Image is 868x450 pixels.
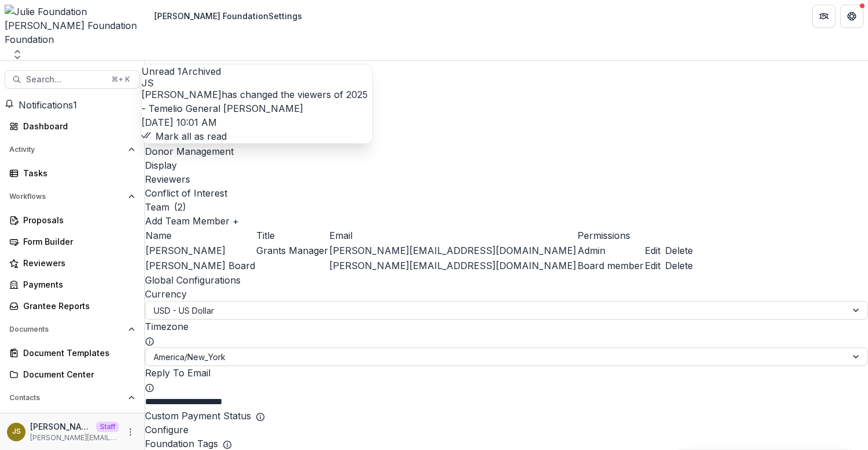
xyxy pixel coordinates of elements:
button: Partners [812,5,836,28]
a: Email Templates Beta [145,130,868,144]
div: Proposals [23,214,130,226]
a: Tasks [5,164,140,183]
div: Email Templates [145,130,868,144]
span: Foundation [5,34,54,45]
p: ( 2 ) [174,200,186,214]
td: Board member [577,258,644,273]
span: Activity [9,146,124,154]
div: Tasks [23,167,130,179]
a: Proposals [5,211,140,230]
a: Admin [145,89,868,103]
button: Mark all as read [141,129,227,143]
button: Edit [645,259,660,273]
div: Form Builder [23,235,130,248]
a: Form Builder [5,232,140,251]
td: Admin [577,243,644,258]
p: [PERSON_NAME] [30,420,92,433]
div: ⌘ + K [109,73,132,86]
button: Get Help [840,5,863,28]
p: Reply To Email [145,366,868,380]
div: [PERSON_NAME] Foundation [5,19,140,32]
a: Pipelines [145,103,868,117]
span: Workflows [9,193,124,201]
div: Dashboard [23,120,130,132]
a: Payments [5,275,140,294]
a: Conflict of Interest [145,186,868,200]
a: Document Center [5,365,140,384]
button: Open Workflows [5,187,140,206]
td: Permissions [577,228,644,243]
button: Open entity switcher [9,49,26,60]
span: Notifications [19,99,73,111]
button: More [124,425,137,439]
p: Custom Payment Status [145,409,251,423]
nav: breadcrumb [150,8,307,24]
button: Add Team Member + [145,214,239,228]
td: Email [329,228,577,243]
div: Julie Sarte [12,428,21,436]
td: [PERSON_NAME][EMAIL_ADDRESS][DOMAIN_NAME] [329,258,577,273]
button: Search... [5,70,140,89]
a: Document Templates [5,343,140,362]
div: Reviewers [23,257,130,269]
td: [PERSON_NAME] [145,243,256,258]
span: Search... [26,75,104,85]
a: Grantees [5,412,140,431]
div: Document Templates [23,347,130,359]
span: Contacts [9,394,124,402]
p: [DATE] 10:01 AM [141,115,372,129]
td: Name [145,228,256,243]
span: 1 [177,66,181,77]
a: Display [145,158,868,172]
a: Donor Management [145,144,868,158]
div: [PERSON_NAME] Foundation Settings [154,10,302,22]
button: Unread [141,64,181,78]
span: [PERSON_NAME] [141,89,221,100]
p: Timezone [145,320,868,333]
label: Currency [145,288,187,300]
a: Reviewers [5,253,140,273]
a: Dashboard [5,117,140,136]
img: Julie Foundation [5,5,140,19]
td: [PERSON_NAME] Board [145,258,256,273]
a: Authentication [145,75,868,89]
p: Staff [96,422,119,432]
button: Configure [145,423,188,437]
td: Grants Manager [256,243,329,258]
button: Notifications1 [5,98,77,112]
button: Delete [665,244,693,257]
span: 1 [73,99,77,111]
a: Reviewers [145,172,868,186]
td: Title [256,228,329,243]
button: Open Contacts [5,389,140,407]
p: [PERSON_NAME][EMAIL_ADDRESS][DOMAIN_NAME] [30,433,119,443]
button: Edit [645,244,660,257]
h2: Global Configurations [145,273,868,287]
button: Open Activity [5,140,140,159]
a: Grantee Reports [5,296,140,315]
div: Payments [23,278,130,291]
div: Document Center [23,368,130,380]
div: Julie Sarte [141,78,372,88]
a: Email Template [145,117,868,130]
td: [PERSON_NAME][EMAIL_ADDRESS][DOMAIN_NAME] [329,243,577,258]
button: Open Documents [5,320,140,339]
h2: Team [145,200,169,214]
p: has changed the viewers of [141,88,372,115]
div: Grantee Reports [23,300,130,312]
a: User [145,61,868,75]
span: Documents [9,325,124,333]
button: Delete [665,259,693,273]
button: Archived [181,64,221,78]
